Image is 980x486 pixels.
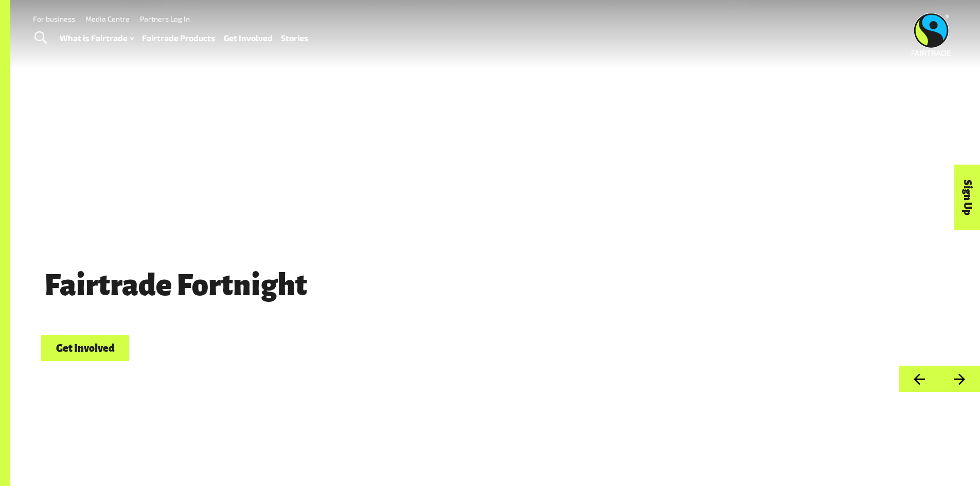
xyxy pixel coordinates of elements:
[41,310,796,331] p: [DATE] - [DATE]
[41,269,311,302] span: Fairtrade Fortnight
[224,31,273,46] a: Get Involved
[28,25,53,51] a: Toggle Search
[912,13,951,56] img: Fairtrade Australia New Zealand logo
[140,14,190,23] a: Partners Log In
[281,31,309,46] a: Stories
[41,335,129,361] a: Get Involved
[939,366,980,392] button: Next
[899,366,939,392] button: Previous
[33,14,75,23] a: For business
[60,31,134,46] a: What is Fairtrade
[142,31,216,46] a: Fairtrade Products
[85,14,130,23] a: Media Centre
